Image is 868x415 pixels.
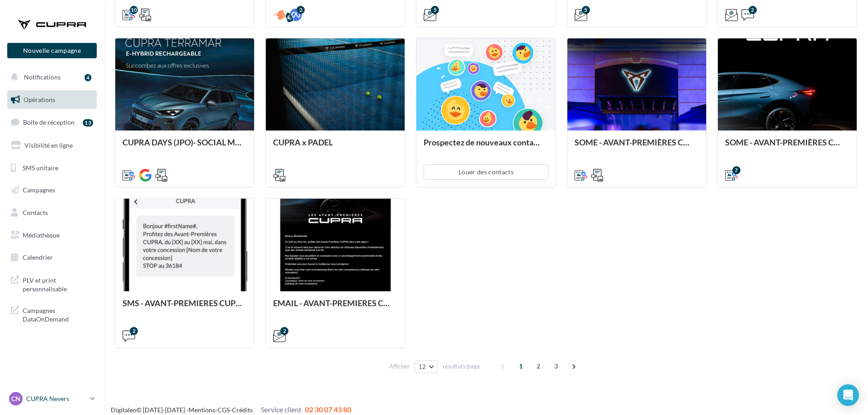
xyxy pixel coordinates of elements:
button: 12 [415,360,438,373]
a: SMS unitaire [5,159,99,177]
div: SOME - AVANT-PREMIÈRES CUPRA PART (VENTES PRIVEES) [725,138,849,156]
span: SMS unitaire [23,163,58,171]
a: Médiathèque [5,226,99,245]
div: 2 [280,327,288,335]
span: 2 [531,359,546,373]
a: Visibilité en ligne [5,136,99,155]
div: Prospectez de nouveaux contacts [424,138,548,156]
a: Boîte de réception13 [5,112,99,132]
div: CUPRA DAYS (JPO)- SOCIAL MEDIA [123,138,247,156]
button: Notifications 4 [5,68,95,87]
div: 10 [130,6,138,14]
div: 4 [85,74,91,81]
a: Campagnes [5,181,99,200]
a: Contacts [5,203,99,222]
a: Calendrier [5,248,99,267]
div: SOME - AVANT-PREMIÈRES CUPRA FOR BUSINESS (VENTES PRIVEES) [575,138,699,156]
span: Médiathèque [23,231,60,239]
div: 7 [732,166,741,174]
span: CN [11,394,20,403]
div: 5 [431,6,439,14]
span: 1 [514,359,528,373]
span: Campagnes [23,186,55,194]
span: Contacts [23,209,48,216]
a: CGS [217,406,230,414]
span: © [DATE]-[DATE] - - - [111,406,351,414]
span: Afficher [389,362,410,371]
button: Louer des contacts [424,164,548,180]
p: CUPRA Nevers [26,394,86,403]
div: CUPRA x PADEL [273,138,397,156]
span: Calendrier [23,253,53,261]
a: Opérations [5,90,99,109]
span: 3 [549,359,563,373]
span: 02 30 07 43 80 [305,405,351,414]
a: Campagnes DataOnDemand [5,301,99,327]
div: EMAIL - AVANT-PREMIERES CUPRA PART (VENTES PRIVEES) [273,298,397,317]
div: 2 [297,6,305,14]
a: CN CUPRA Nevers [7,390,97,407]
div: 13 [83,119,93,126]
a: PLV et print personnalisable [5,270,99,297]
div: 2 [749,6,757,14]
a: Mentions [189,406,215,414]
span: Service client [261,405,302,414]
span: Boîte de réception [23,118,75,126]
div: 2 [130,327,138,335]
div: SMS - AVANT-PREMIERES CUPRA PART (VENTES PRIVEES) [123,298,247,317]
span: 12 [419,363,426,370]
span: Notifications [24,73,61,81]
span: Campagnes DataOnDemand [23,304,93,324]
span: Visibilité en ligne [24,141,73,149]
div: 5 [582,6,590,14]
span: PLV et print personnalisable [23,274,93,294]
button: Nouvelle campagne [7,43,97,58]
a: Crédits [232,406,253,414]
span: résultats/page [443,362,480,371]
div: Open Intercom Messenger [837,384,859,406]
a: Digitaleo [111,406,137,414]
span: Opérations [24,96,55,103]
